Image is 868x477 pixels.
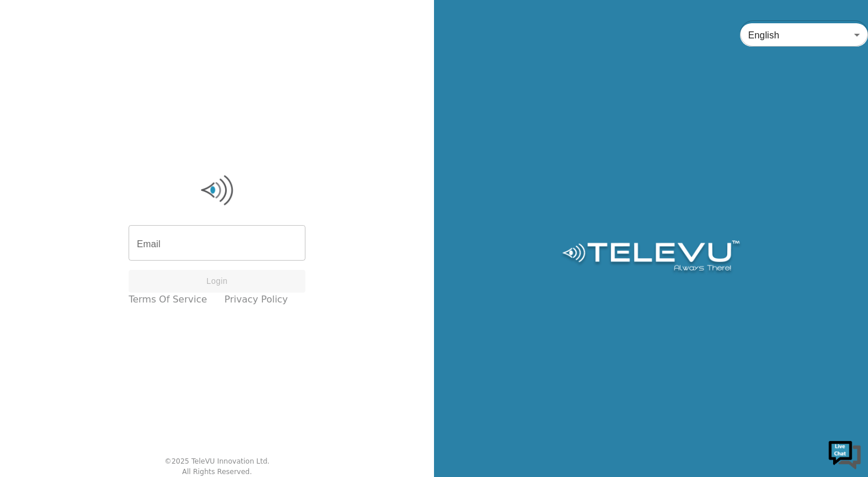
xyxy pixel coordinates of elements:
[182,467,252,477] div: All Rights Reserved.
[129,293,207,307] a: Terms of Service
[740,19,868,51] div: English
[129,173,305,208] img: Logo
[560,240,741,275] img: Logo
[165,456,270,467] div: © 2025 TeleVU Innovation Ltd.
[225,293,288,307] a: Privacy Policy
[827,436,862,471] img: Chat Widget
